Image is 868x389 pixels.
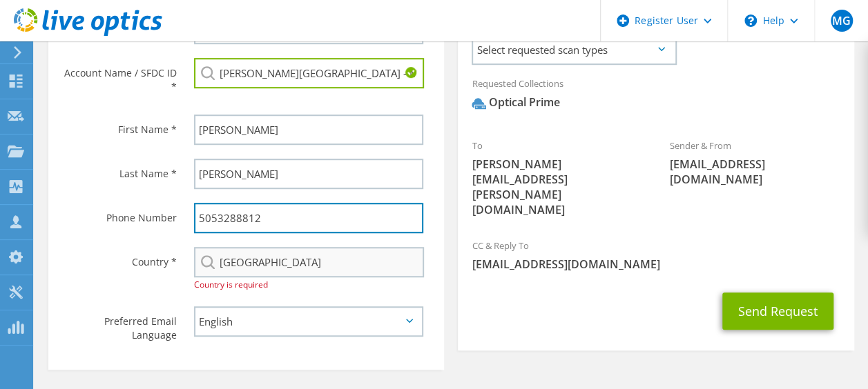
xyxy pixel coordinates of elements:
div: CC & Reply To [458,231,853,279]
div: To [458,131,656,224]
span: [PERSON_NAME][EMAIL_ADDRESS][PERSON_NAME][DOMAIN_NAME] [472,157,642,217]
div: Sender & From [656,131,854,194]
label: Account Name / SFDC ID * [62,58,177,94]
span: [EMAIL_ADDRESS][DOMAIN_NAME] [670,157,840,187]
span: MG [831,10,853,32]
span: Select requested scan types [473,36,675,63]
div: Requested Collections [458,69,853,124]
label: Phone Number [62,203,177,225]
div: Optical Prime [472,94,559,110]
span: Country is required [194,279,268,290]
svg: \n [744,14,757,27]
span: [EMAIL_ADDRESS][DOMAIN_NAME] [472,257,840,272]
label: Last Name * [62,159,177,181]
button: Send Request [722,292,833,330]
label: Country * [62,247,177,269]
label: First Name * [62,114,177,137]
label: Preferred Email Language [62,306,177,342]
